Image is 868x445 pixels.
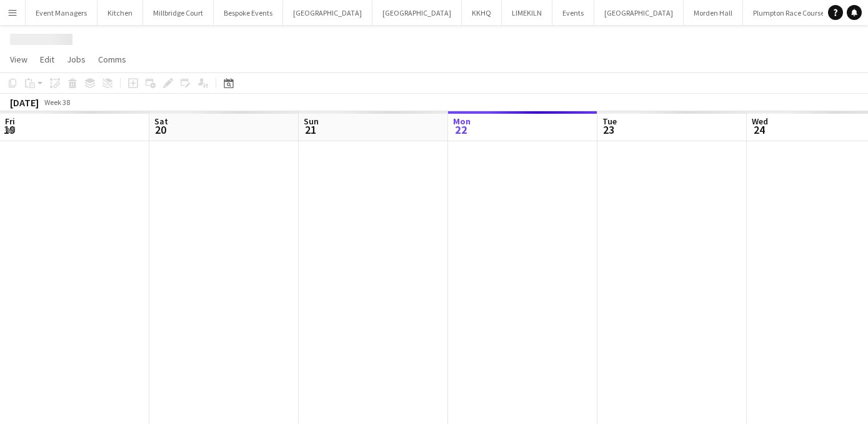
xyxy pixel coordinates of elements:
a: Comms [93,51,131,67]
span: View [10,54,27,65]
a: Edit [35,51,59,67]
span: Fri [5,116,15,127]
span: 22 [451,122,471,137]
button: [GEOGRAPHIC_DATA] [283,1,372,25]
span: 21 [302,122,319,137]
span: Comms [98,54,126,65]
span: 24 [750,122,768,137]
button: Plumpton Race Course [743,1,835,25]
button: Morden Hall [684,1,743,25]
button: KKHQ [462,1,502,25]
button: LIMEKILN [502,1,552,25]
button: Kitchen [97,1,143,25]
span: Edit [40,54,54,65]
button: Millbridge Court [143,1,214,25]
span: Mon [453,116,471,127]
a: View [5,51,32,67]
button: Event Managers [26,1,97,25]
button: Events [552,1,594,25]
button: [GEOGRAPHIC_DATA] [372,1,462,25]
span: 20 [152,122,168,137]
button: [GEOGRAPHIC_DATA] [594,1,684,25]
span: Jobs [67,54,86,65]
span: Week 38 [41,97,72,107]
div: [DATE] [10,96,39,109]
span: 23 [601,122,617,137]
span: Tue [602,116,617,127]
span: Sun [304,116,319,127]
span: Wed [752,116,768,127]
span: 19 [3,122,15,137]
a: Jobs [62,51,91,67]
span: Sat [154,116,168,127]
button: Bespoke Events [214,1,283,25]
